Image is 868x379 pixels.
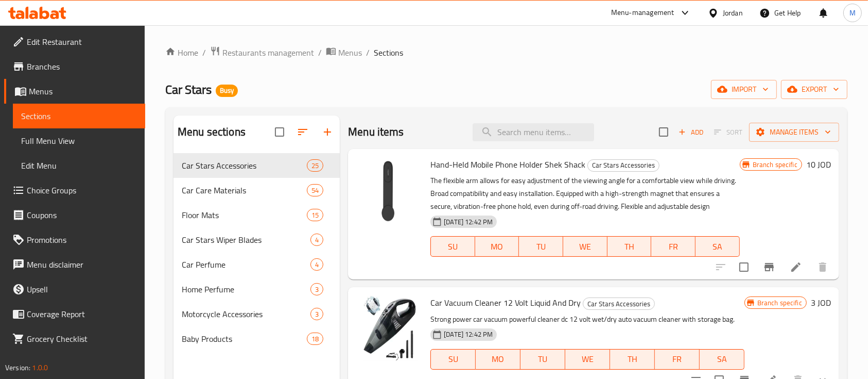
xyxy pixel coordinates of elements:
[338,46,362,59] span: Menus
[269,121,290,143] span: Select all sections
[4,29,145,54] a: Edit Restaurant
[216,85,238,97] div: Busy
[733,256,755,278] span: Select to update
[655,349,700,370] button: FR
[13,104,145,128] a: Sections
[430,349,476,370] button: SU
[565,349,610,370] button: WE
[356,157,422,223] img: Hand-Held Mobile Phone Holder Shek Shack
[611,7,674,19] div: Menu-management
[202,46,206,59] li: /
[366,46,370,59] li: /
[4,54,145,79] a: Branches
[4,277,145,302] a: Upsell
[307,186,323,195] span: 54
[318,46,322,59] li: /
[806,157,831,172] h6: 10 JOD
[757,126,831,139] span: Manage items
[27,184,137,196] span: Choice Groups
[307,334,323,344] span: 18
[674,124,707,140] button: Add
[696,236,740,257] button: SA
[173,326,340,351] div: Baby Products18
[27,36,137,48] span: Edit Restaurant
[479,239,515,254] span: MO
[307,159,323,172] div: items
[311,260,323,270] span: 4
[659,352,696,367] span: FR
[32,361,48,374] span: 1.0.0
[583,298,655,310] div: Car Stars Accessories
[173,277,340,302] div: Home Perfume3
[707,124,749,140] span: Select section first
[711,80,777,99] button: import
[519,236,563,257] button: TU
[440,329,497,339] span: [DATE] 12:42 PM
[430,313,744,326] p: Strong power car vacuum powerful cleaner dc 12 volt wet/dry auto vacuum cleaner with storage bag.
[374,46,403,59] span: Sections
[811,295,831,310] h6: 3 JOD
[21,110,137,122] span: Sections
[612,239,648,254] span: TH
[182,333,307,345] span: Baby Products
[473,123,594,141] input: search
[4,178,145,203] a: Choice Groups
[165,78,212,101] span: Car Stars
[315,120,340,144] button: Add section
[13,128,145,153] a: Full Menu View
[356,295,422,361] img: Car Vacuum Cleaner 12 Volt Liquid And Dry
[210,46,314,59] a: Restaurants management
[653,121,674,143] span: Select section
[849,7,856,19] span: M
[27,283,137,295] span: Upsell
[307,209,323,221] div: items
[5,361,30,374] span: Version:
[583,298,654,310] span: Car Stars Accessories
[749,123,839,142] button: Manage items
[182,234,310,246] span: Car Stars Wiper Blades
[781,80,847,99] button: export
[27,234,137,246] span: Promotions
[311,235,323,245] span: 4
[307,184,323,196] div: items
[290,120,315,144] span: Sort sections
[21,135,137,147] span: Full Menu View
[430,295,581,310] span: Car Vacuum Cleaner 12 Volt Liquid And Dry
[704,352,740,367] span: SA
[310,283,323,295] div: items
[27,308,137,320] span: Coverage Report
[723,7,743,19] div: Jordan
[13,153,145,178] a: Edit Menu
[790,261,802,273] a: Edit menu item
[307,210,323,220] span: 15
[655,239,691,254] span: FR
[810,255,835,279] button: delete
[588,159,659,171] span: Car Stars Accessories
[173,153,340,178] div: Car Stars Accessories25
[757,255,782,279] button: Branch-specific-item
[430,236,475,257] button: SU
[310,234,323,246] div: items
[435,352,472,367] span: SU
[27,209,137,221] span: Coupons
[326,46,362,59] a: Menus
[182,209,307,221] span: Floor Mats
[310,258,323,271] div: items
[182,308,310,320] span: Motorcycle Accessories
[27,60,137,73] span: Branches
[182,184,307,196] div: Car Care Materials
[173,178,340,203] div: Car Care Materials54
[475,236,519,257] button: MO
[173,203,340,227] div: Floor Mats15
[440,217,497,227] span: [DATE] 12:42 PM
[4,252,145,277] a: Menu disclaimer
[4,203,145,227] a: Coupons
[182,258,310,271] span: Car Perfume
[430,174,739,213] p: The flexible arm allows for easy adjustment of the viewing angle for a comfortable view while dri...
[563,236,607,257] button: WE
[182,159,307,172] span: Car Stars Accessories
[476,349,520,370] button: MO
